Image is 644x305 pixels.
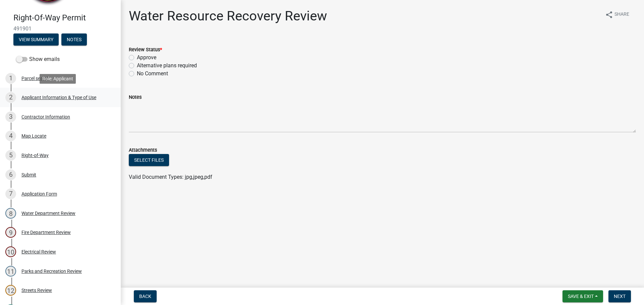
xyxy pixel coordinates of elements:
[5,285,16,296] div: 12
[21,134,46,138] div: Map Locate
[5,92,16,103] div: 2
[5,188,16,199] div: 7
[21,115,70,119] div: Contractor Information
[21,153,49,158] div: Right-of-Way
[13,37,59,43] wm-modal-confirm: Summary
[21,172,36,177] div: Submit
[13,25,107,32] span: 491901
[5,111,16,122] div: 3
[614,11,629,19] span: Share
[5,246,16,257] div: 10
[129,95,142,100] label: Notes
[605,11,613,19] i: share
[21,269,82,274] div: Parks and Recreation Review
[13,33,59,46] button: View Summary
[600,8,635,21] button: shareShare
[129,48,162,52] label: Review Status
[21,95,96,100] div: Applicant Information & Type of Use
[614,294,626,299] span: Next
[129,154,169,166] button: Select files
[5,266,16,277] div: 11
[129,8,327,24] h1: Water Resource Recovery Review
[568,294,594,299] span: Save & Exit
[137,70,168,78] label: No Comment
[129,174,212,180] span: Valid Document Types: jpg,jpeg,pdf
[40,74,76,84] div: Role: Applicant
[61,33,87,46] button: Notes
[21,230,71,235] div: Fire Department Review
[137,62,197,70] label: Alternative plans required
[5,169,16,180] div: 6
[5,73,16,84] div: 1
[5,227,16,238] div: 9
[21,288,52,293] div: Streets Review
[16,55,60,63] label: Show emails
[5,131,16,141] div: 4
[61,37,87,43] wm-modal-confirm: Notes
[5,208,16,219] div: 8
[129,148,157,153] label: Attachments
[134,290,157,302] button: Back
[137,54,156,62] label: Approve
[21,249,56,254] div: Electrical Review
[608,290,631,302] button: Next
[21,192,57,196] div: Application Form
[21,76,50,81] div: Parcel search
[139,294,151,299] span: Back
[13,13,115,23] h4: Right-Of-Way Permit
[562,290,603,302] button: Save & Exit
[5,150,16,161] div: 5
[21,211,75,216] div: Water Department Review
